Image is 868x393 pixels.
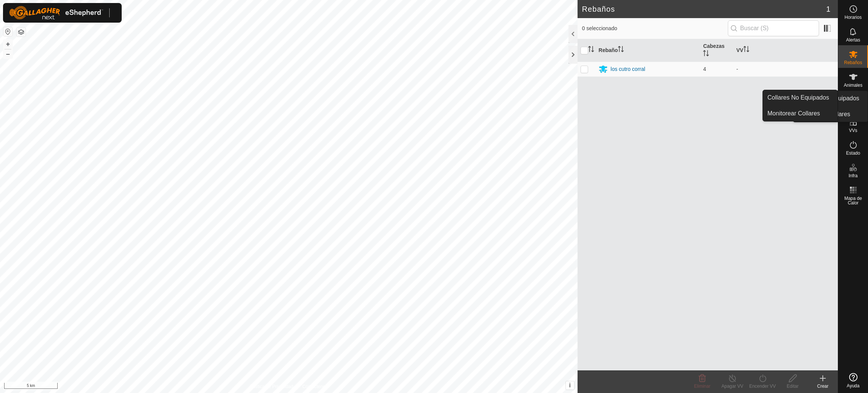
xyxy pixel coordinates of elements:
h2: Rebaños [582,5,826,14]
input: Buscar (S) [728,20,819,36]
span: i [569,382,571,388]
div: Editar [778,383,808,390]
th: Cabezas [700,39,733,62]
td: - [733,61,838,77]
p-sorticon: Activar para ordenar [703,51,709,57]
p-sorticon: Activar para ordenar [618,47,624,53]
span: 1 [826,3,830,15]
div: Encender VV [747,383,778,390]
span: Infra [848,173,857,178]
span: Rebaños [844,60,862,65]
button: Capas del Mapa [17,28,26,37]
span: Collares No Equipados [767,93,829,102]
button: i [566,381,574,390]
button: Restablecer Mapa [3,27,12,36]
div: los cutro corral [611,65,645,73]
span: Monitorear Collares [767,109,820,118]
p-sorticon: Activar para ordenar [588,47,594,53]
span: 4 [703,66,706,72]
th: Rebaño [596,39,700,62]
p-sorticon: Activar para ordenar [743,47,749,53]
span: Eliminar [694,384,710,389]
button: – [3,49,12,58]
span: Animales [844,83,862,88]
th: VV [733,39,838,62]
a: Monitorear Collares [763,106,837,121]
span: Mapa de Calor [840,196,866,205]
button: + [3,40,12,49]
a: Política de Privacidad [250,383,293,390]
span: Ayuda [847,384,860,388]
span: Horarios [845,15,862,20]
a: Collares No Equipados [763,90,837,105]
img: Logo Gallagher [9,6,103,20]
a: Ayuda [838,370,868,391]
a: Contáctenos [302,383,327,390]
div: Crear [808,383,838,390]
span: Estado [846,151,860,155]
span: 0 seleccionado [582,25,728,32]
span: VVs [849,128,857,133]
span: Alertas [846,38,860,42]
div: Apagar VV [717,383,747,390]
